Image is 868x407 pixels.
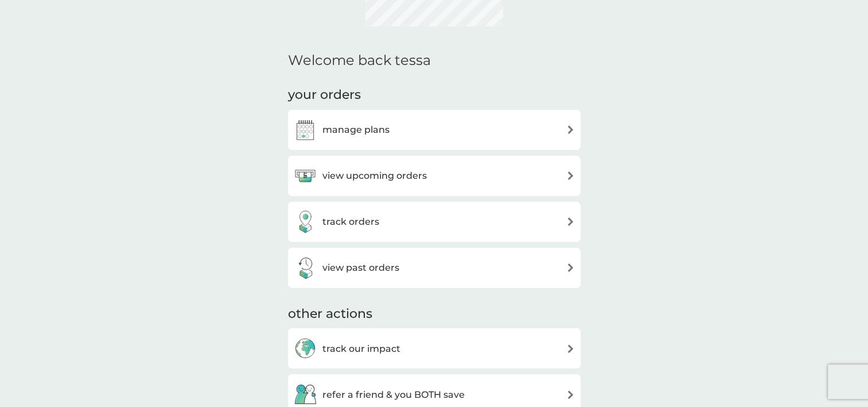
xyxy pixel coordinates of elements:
h3: track our impact [322,341,400,356]
h2: Welcome back tessa [288,52,431,69]
h3: track orders [322,214,379,229]
img: arrow right [566,344,575,353]
img: arrow right [566,171,575,180]
h3: view upcoming orders [322,168,427,183]
img: arrow right [566,217,575,226]
img: arrow right [566,263,575,272]
h3: manage plans [322,122,390,137]
img: arrow right [566,390,575,399]
h3: view past orders [322,260,399,275]
h3: other actions [288,305,372,323]
img: arrow right [566,125,575,134]
h3: refer a friend & you BOTH save [322,387,465,402]
h3: your orders [288,86,361,104]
